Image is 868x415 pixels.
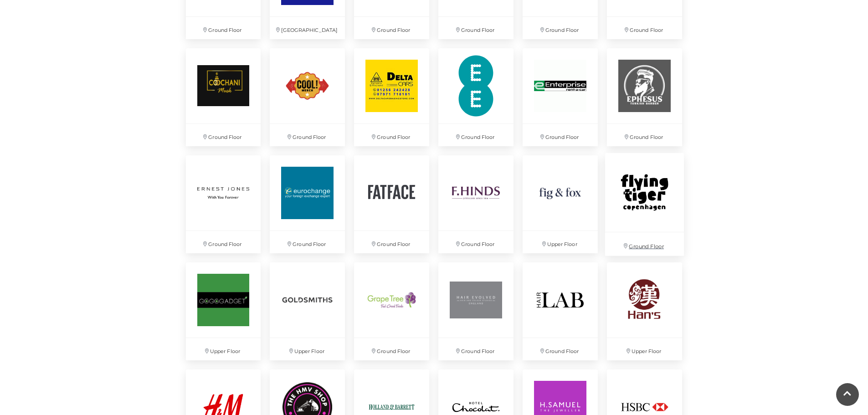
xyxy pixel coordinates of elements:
[270,231,345,253] p: Ground Floor
[523,231,598,253] p: Upper Floor
[349,44,434,151] a: Ground Floor
[434,44,518,151] a: Ground Floor
[265,258,349,365] a: Upper Floor
[438,124,514,146] p: Ground Floor
[518,258,602,365] a: Ground Floor
[602,258,687,365] a: Upper Floor
[181,44,266,151] a: Ground Floor
[602,44,687,151] a: Ground Floor
[270,17,345,39] p: [GEOGRAPHIC_DATA]
[186,17,261,39] p: Ground Floor
[434,151,518,258] a: Ground Floor
[518,151,602,258] a: Upper Floor
[523,338,598,360] p: Ground Floor
[438,17,514,39] p: Ground Floor
[523,17,598,39] p: Ground Floor
[181,151,266,258] a: Ground Floor
[438,338,514,360] p: Ground Floor
[265,151,349,258] a: Ground Floor
[518,44,602,151] a: Ground Floor
[523,124,598,146] p: Ground Floor
[438,231,514,253] p: Ground Floor
[270,338,345,360] p: Upper Floor
[186,338,261,360] p: Upper Floor
[438,262,514,338] img: Hair Evolved at Festival Place, Basingstoke
[434,258,518,365] a: Hair Evolved at Festival Place, Basingstoke Ground Floor
[600,148,688,261] a: Ground Floor
[270,124,345,146] p: Ground Floor
[605,232,684,256] p: Ground Floor
[607,338,682,360] p: Upper Floor
[349,258,434,365] a: Ground Floor
[186,124,261,146] p: Ground Floor
[349,151,434,258] a: Ground Floor
[181,258,266,365] a: Upper Floor
[607,124,682,146] p: Ground Floor
[354,17,429,39] p: Ground Floor
[186,231,261,253] p: Ground Floor
[354,338,429,360] p: Ground Floor
[265,44,349,151] a: Ground Floor
[354,124,429,146] p: Ground Floor
[607,17,682,39] p: Ground Floor
[354,231,429,253] p: Ground Floor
